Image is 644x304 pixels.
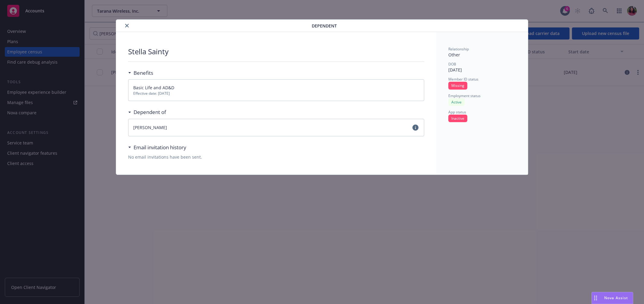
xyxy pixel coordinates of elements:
span: Member ID status [448,77,478,82]
div: Dependent of [128,108,166,116]
div: details for plan Dependent [65,19,580,175]
div: Benefits [128,69,153,77]
button: Nova Assist [592,292,633,304]
span: Basic Life and AD&D [133,85,174,90]
h3: Benefits [134,69,153,77]
h3: Email invitation history [134,144,186,151]
div: [DATE] [448,67,516,73]
span: Nova Assist [604,295,628,300]
div: No email invitations have been sent. [128,154,424,160]
span: Relationship [448,46,469,52]
a: circleInformation [412,124,419,131]
div: Other [448,52,516,58]
span: Dependent [312,23,337,29]
span: DOB [448,62,456,67]
div: Active [448,98,465,106]
div: Email invitation history [128,144,186,151]
p: Stella Sainty [128,46,169,57]
div: Missing [448,82,467,89]
button: close [123,22,131,29]
span: Employment status [448,93,481,98]
h3: Dependent of [134,108,166,116]
span: App status [448,109,466,115]
span: [PERSON_NAME] [133,125,167,130]
div: Drag to move [592,292,599,304]
span: Effective date: [DATE] [133,91,419,96]
div: Inactive [448,115,467,122]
